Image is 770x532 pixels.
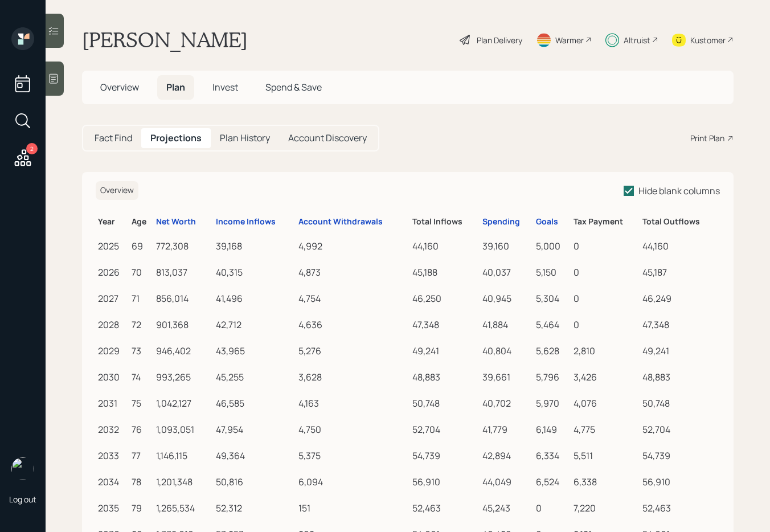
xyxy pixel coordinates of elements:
div: 50,748 [642,396,718,410]
div: 6,338 [574,475,638,489]
div: 42,894 [482,449,532,463]
h6: Tax Payment [574,217,638,227]
div: 70 [132,265,152,279]
div: 4,163 [298,396,408,410]
div: 72 [132,318,152,332]
div: 45,188 [412,265,478,279]
div: 2031 [98,396,127,410]
div: 40,702 [482,396,532,410]
div: 3,628 [298,370,408,384]
div: 993,265 [156,370,211,384]
div: 3,426 [574,370,638,384]
div: 2035 [98,501,127,515]
div: 4,076 [574,396,638,410]
div: 49,241 [412,344,478,358]
div: 151 [298,501,408,515]
div: 6,524 [536,475,568,489]
div: 48,883 [412,370,478,384]
div: 78 [132,475,152,489]
div: 4,775 [574,423,638,436]
div: 5,628 [536,344,568,358]
h5: Projections [150,133,202,144]
div: 52,704 [642,423,718,436]
span: Plan [166,81,185,93]
div: 1,093,051 [156,423,211,436]
div: 5,375 [298,449,408,463]
div: 40,037 [482,265,532,279]
div: 7,220 [574,501,638,515]
div: 47,954 [216,423,294,436]
div: 5,970 [536,396,568,410]
div: 5,276 [298,344,408,358]
h6: Total Inflows [412,217,478,227]
div: 4,992 [298,239,408,253]
div: 41,779 [482,423,532,436]
div: 6,094 [298,475,408,489]
div: 41,496 [216,292,294,305]
div: 40,804 [482,344,532,358]
div: 0 [574,292,638,305]
div: 40,945 [482,292,532,305]
div: 41,884 [482,318,532,332]
div: 79 [132,501,152,515]
div: 4,636 [298,318,408,332]
div: 40,315 [216,265,294,279]
div: 856,014 [156,292,211,305]
div: 2033 [98,449,127,463]
div: Account Withdrawals [298,217,383,227]
h6: Total Outflows [642,217,718,227]
div: 0 [574,265,638,279]
div: 4,754 [298,292,408,305]
div: 48,883 [642,370,718,384]
span: Overview [100,185,134,195]
div: Plan Delivery [477,34,522,46]
div: 2028 [98,318,127,332]
div: 46,250 [412,292,478,305]
div: 5,000 [536,239,568,253]
div: 901,368 [156,318,211,332]
span: Spend & Save [265,81,322,93]
div: 47,348 [412,318,478,332]
div: Log out [9,494,36,505]
div: 46,249 [642,292,718,305]
h5: Plan History [220,133,270,144]
div: Altruist [624,34,650,46]
div: 45,255 [216,370,294,384]
div: 54,739 [412,449,478,463]
div: 52,704 [412,423,478,436]
div: 2034 [98,475,127,489]
div: Warmer [555,34,584,46]
div: 49,241 [642,344,718,358]
div: Income Inflows [216,217,276,227]
div: 946,402 [156,344,211,358]
div: 2032 [98,423,127,436]
div: 74 [132,370,152,384]
div: 2025 [98,239,127,253]
div: 56,910 [642,475,718,489]
div: 49,364 [216,449,294,463]
div: 50,748 [412,396,478,410]
div: 44,049 [482,475,532,489]
div: 77 [132,449,152,463]
div: 1,146,115 [156,449,211,463]
div: 76 [132,423,152,436]
div: 0 [574,318,638,332]
div: 1,042,127 [156,396,211,410]
div: 2030 [98,370,127,384]
div: 56,910 [412,475,478,489]
div: 39,160 [482,239,532,253]
div: Print Plan [690,132,724,144]
div: 0 [574,239,638,253]
div: 5,464 [536,318,568,332]
div: 52,312 [216,501,294,515]
div: 5,304 [536,292,568,305]
div: 2,810 [574,344,638,358]
div: 4,750 [298,423,408,436]
div: 6,334 [536,449,568,463]
div: Kustomer [690,34,726,46]
h1: [PERSON_NAME] [82,27,248,52]
h5: Account Discovery [288,133,367,144]
h6: Year [98,217,127,227]
div: 45,243 [482,501,532,515]
h5: Fact Find [95,133,132,144]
